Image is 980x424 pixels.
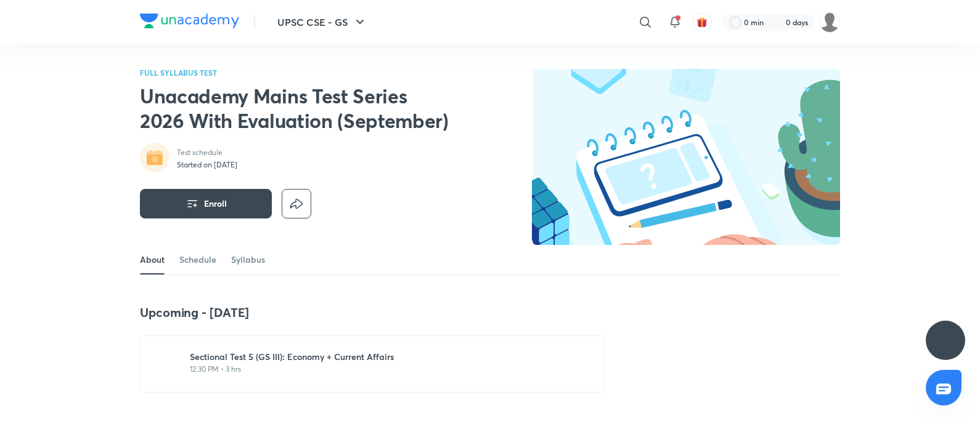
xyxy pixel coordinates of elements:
p: Test schedule [177,148,237,158]
img: Piali K [819,12,840,33]
img: save [578,351,586,361]
h2: Unacademy Mains Test Series 2026 With Evaluation (September) [140,84,455,133]
a: Schedule [179,245,216,274]
a: Syllabus [231,245,265,274]
span: Enroll [204,198,227,210]
img: test [155,351,180,375]
img: streak [771,16,783,28]
img: avatar [696,17,708,28]
p: 12:30 PM • 3 hrs [190,364,570,374]
button: UPSC CSE - GS [270,10,375,34]
h4: Upcoming - [DATE] [140,305,605,321]
button: Enroll [140,189,272,218]
h6: Sectional Test 5 (GS III): Economy + Current Affairs [190,351,570,363]
p: Started on [DATE] [177,160,237,170]
a: About [140,245,165,274]
img: Company Logo [140,14,239,28]
button: avatar [692,12,712,32]
img: ttu [938,333,953,348]
a: Company Logo [140,14,239,31]
p: FULL SYLLABUS TEST [140,69,455,76]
